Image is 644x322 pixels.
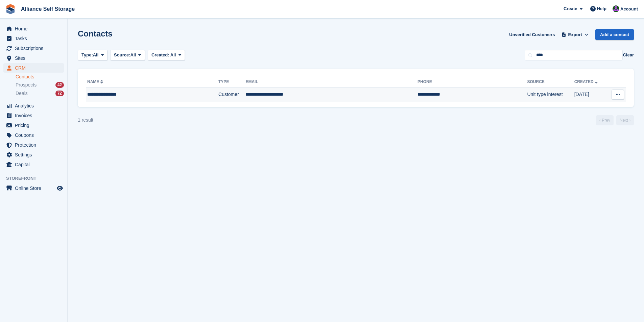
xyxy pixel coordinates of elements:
span: All [170,52,176,57]
a: menu [3,160,64,169]
a: menu [3,63,64,73]
span: Coupons [15,130,55,140]
a: Name [87,79,104,84]
a: Alliance Self Storage [18,3,77,15]
a: menu [3,53,64,63]
div: 1 result [78,117,93,124]
span: Capital [15,160,55,169]
span: Protection [15,140,55,150]
span: Storefront [6,175,67,182]
a: Previous [596,115,614,125]
span: Subscriptions [15,44,55,53]
span: CRM [15,63,55,73]
button: Export [560,29,590,40]
a: menu [3,130,64,140]
a: Add a contact [595,29,634,40]
span: Sites [15,53,55,63]
a: menu [3,34,64,43]
span: Home [15,24,55,33]
img: Romilly Norton [613,5,619,12]
img: stora-icon-8386f47178a22dfd0bd8f6a31ec36ba5ce8667c1dd55bd0f319d3a0aa187defe.svg [5,4,16,14]
span: Tasks [15,34,55,43]
span: Invoices [15,111,55,120]
div: 72 [55,91,64,96]
span: Settings [15,150,55,159]
a: menu [3,111,64,120]
button: Source: All [110,50,145,61]
a: menu [3,101,64,110]
button: Created: All [148,50,185,61]
span: Created: [151,52,169,57]
th: Phone [418,77,527,88]
a: menu [3,140,64,150]
a: menu [3,24,64,33]
span: Online Store [15,183,55,193]
div: 42 [55,82,64,88]
span: Deals [16,90,28,97]
a: menu [3,121,64,130]
th: Source [527,77,574,88]
span: Type: [81,52,93,58]
span: Create [564,5,577,12]
span: Pricing [15,121,55,130]
a: menu [3,150,64,159]
a: Contacts [16,74,64,80]
td: Customer [218,88,245,102]
span: All [130,52,136,58]
span: All [93,52,99,58]
nav: Page [595,115,635,125]
span: Prospects [16,82,37,88]
td: [DATE] [574,88,607,102]
a: Deals 72 [16,90,64,97]
a: Prospects 42 [16,81,64,89]
td: Unit type interest [527,88,574,102]
span: Source: [114,52,130,58]
span: Analytics [15,101,55,110]
th: Type [218,77,245,88]
button: Clear [623,52,634,58]
span: Account [620,6,638,13]
a: Created [574,79,599,84]
span: Export [568,31,582,38]
th: Email [245,77,418,88]
button: Type: All [78,50,108,61]
a: menu [3,44,64,53]
span: Help [597,5,606,12]
a: Preview store [56,184,64,192]
h1: Contacts [78,29,113,38]
a: Unverified Customers [506,29,557,40]
a: menu [3,183,64,193]
a: Next [616,115,634,125]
